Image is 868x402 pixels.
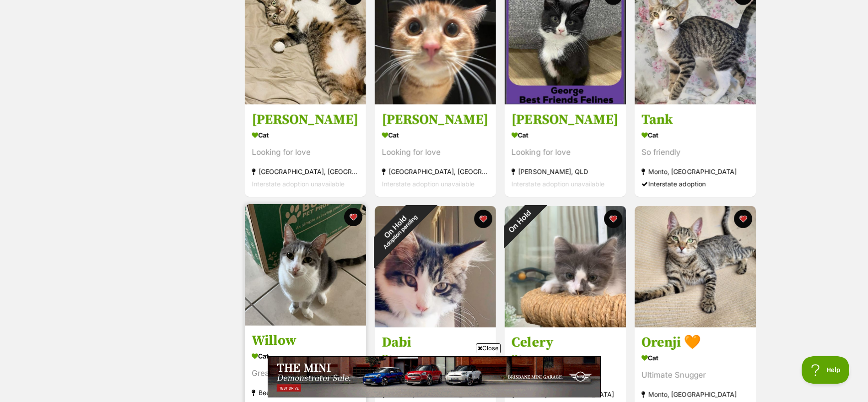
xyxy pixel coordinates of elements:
[252,129,359,142] div: Cat
[474,210,492,228] button: favourite
[512,129,619,142] div: Cat
[642,147,749,159] div: So friendly
[635,104,756,197] a: Tank Cat So friendly Monto, [GEOGRAPHIC_DATA] Interstate adoption favourite
[252,166,359,178] div: [GEOGRAPHIC_DATA], [GEOGRAPHIC_DATA]
[375,320,496,329] a: On HoldAdoption pending
[512,147,619,159] div: Looking for love
[734,210,752,228] button: favourite
[252,367,359,380] div: Great Cuddle Buddy
[476,343,501,353] span: Close
[642,129,749,142] div: Cat
[268,356,601,397] iframe: Advertisement
[382,180,474,188] span: Interstate adoption unavailable
[245,104,366,197] a: [PERSON_NAME] Cat Looking for love [GEOGRAPHIC_DATA], [GEOGRAPHIC_DATA] Interstate adoption unava...
[382,334,489,351] h3: Dabi
[512,166,619,178] div: [PERSON_NAME], QLD
[642,369,749,381] div: Ultimate Snugger
[512,369,619,381] div: Looking for love
[252,180,345,188] span: Interstate adoption unavailable
[357,189,437,269] div: On Hold
[493,194,547,248] div: On Hold
[344,208,362,226] button: favourite
[382,213,419,250] span: Adoption pending
[382,111,489,129] h3: [PERSON_NAME]
[382,166,489,178] div: [GEOGRAPHIC_DATA], [GEOGRAPHIC_DATA]
[642,351,749,364] div: Cat
[642,334,749,351] h3: Orenji 🧡
[512,180,604,188] span: Interstate adoption unavailable
[604,210,622,228] button: favourite
[245,204,366,326] img: Willow
[252,147,359,159] div: Looking for love
[642,166,749,178] div: Monto, [GEOGRAPHIC_DATA]
[505,320,626,329] a: On Hold
[252,332,359,349] h3: Willow
[642,111,749,129] h3: Tank
[512,388,619,401] div: Marsden, [GEOGRAPHIC_DATA]
[635,206,756,327] img: Orenji 🧡
[382,129,489,142] div: Cat
[512,351,619,364] div: Cat
[252,386,359,399] div: Beenleigh, [GEOGRAPHIC_DATA]
[505,104,626,197] a: [PERSON_NAME] Cat Looking for love [PERSON_NAME], QLD Interstate adoption unavailable favourite
[375,206,496,327] img: Dabi
[642,178,749,190] div: Interstate adoption
[375,104,496,197] a: [PERSON_NAME] Cat Looking for love [GEOGRAPHIC_DATA], [GEOGRAPHIC_DATA] Interstate adoption unava...
[252,349,359,363] div: Cat
[642,388,749,401] div: Monto, [GEOGRAPHIC_DATA]
[512,111,619,129] h3: [PERSON_NAME]
[802,356,850,384] iframe: Help Scout Beacon - Open
[382,147,489,159] div: Looking for love
[505,206,626,327] img: Celery
[512,334,619,351] h3: Celery
[252,111,359,129] h3: [PERSON_NAME]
